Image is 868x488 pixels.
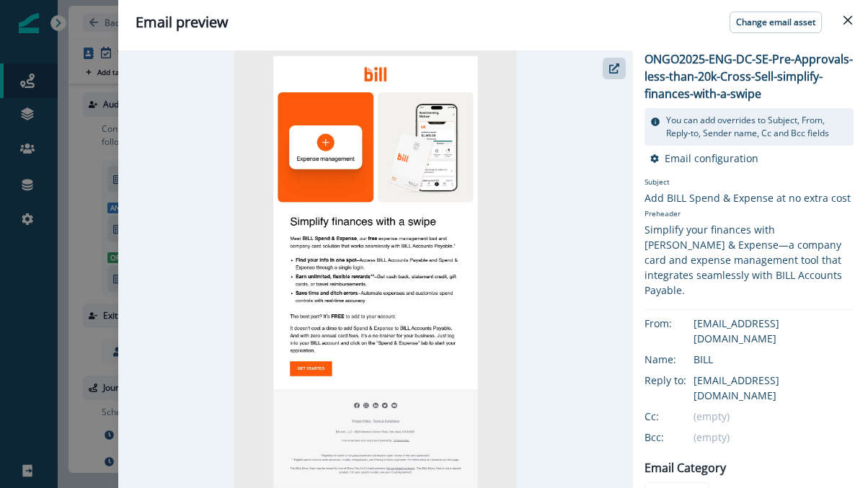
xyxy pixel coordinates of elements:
[836,9,859,32] button: Close
[645,222,854,298] div: Simplify your finances with [PERSON_NAME] & Expense—a company card and expense management tool th...
[645,316,717,331] div: From:
[645,205,854,222] p: Preheader
[645,352,717,367] div: Name:
[136,12,851,33] div: Email preview
[234,50,517,488] img: email asset unavailable
[645,430,717,445] div: Bcc:
[645,459,726,476] p: Email Category
[665,151,758,165] p: Email configuration
[645,409,717,424] div: Cc:
[666,114,848,140] p: You can add overrides to Subject, From, Reply-to, Sender name, Cc and Bcc fields
[694,409,854,424] div: (empty)
[736,17,815,27] p: Change email asset
[694,373,854,403] div: [EMAIL_ADDRESS][DOMAIN_NAME]
[730,12,822,33] button: Change email asset
[650,151,758,165] button: Email configuration
[645,373,717,388] div: Reply to:
[645,50,854,102] p: ONGO2025-ENG-DC-SE-Pre-Approvals-less-than-20k-Cross-Sell-simplify-finances-with-a-swipe
[694,430,854,445] div: (empty)
[694,316,854,346] div: [EMAIL_ADDRESS][DOMAIN_NAME]
[694,352,854,367] div: BILL
[645,177,854,190] p: Subject
[645,190,854,205] div: Add BILL Spend & Expense at no extra cost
